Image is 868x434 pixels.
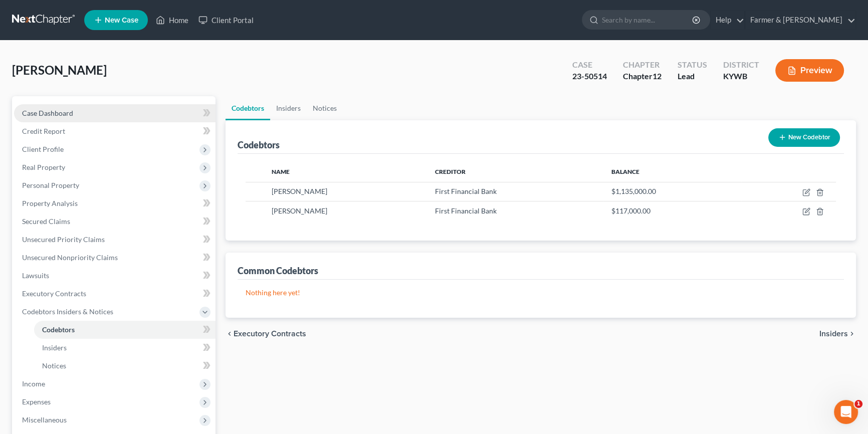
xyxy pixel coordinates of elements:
div: District [723,59,759,71]
a: Case Dashboard [14,104,215,122]
span: Case Dashboard [22,109,73,117]
a: Notices [34,357,215,375]
i: chevron_left [226,330,234,338]
a: Insiders [270,96,307,120]
a: Credit Report [14,122,215,140]
span: First Financial Bank [435,187,497,195]
p: Nothing here yet! [246,288,836,298]
a: Notices [307,96,343,120]
span: Lawsuits [22,271,49,280]
span: Client Profile [22,145,64,153]
div: Codebtors [238,139,280,151]
button: Preview [775,59,844,82]
a: Lawsuits [14,267,215,285]
span: Codebtors Insiders & Notices [22,307,113,316]
a: Help [711,11,744,29]
span: Codebtors [42,325,75,334]
span: 1 [854,400,862,408]
a: Farmer & [PERSON_NAME] [745,11,855,29]
span: [PERSON_NAME] [12,63,107,77]
span: Creditor [435,168,466,175]
button: New Codebtor [768,128,840,147]
span: Income [22,379,45,388]
a: Insiders [34,339,215,357]
a: Codebtors [34,321,215,339]
a: Home [151,11,193,29]
input: Search by name... [602,11,694,29]
span: Insiders [42,343,67,352]
span: 12 [653,71,662,81]
span: [PERSON_NAME] [272,187,327,195]
a: Secured Claims [14,212,215,231]
span: $1,135,000.00 [611,187,656,195]
span: Notices [42,361,66,370]
div: Chapter [623,59,662,71]
span: Personal Property [22,181,79,189]
span: Balance [611,168,639,175]
span: Name [272,168,290,175]
button: Insiders chevron_right [819,330,856,338]
span: Unsecured Nonpriority Claims [22,253,118,262]
span: $117,000.00 [611,206,650,215]
a: Unsecured Priority Claims [14,231,215,249]
a: Executory Contracts [14,285,215,303]
div: KYWB [723,71,759,82]
span: [PERSON_NAME] [272,206,327,215]
span: Executory Contracts [234,330,306,338]
span: Insiders [819,330,848,338]
span: New Case [105,17,138,24]
div: Lead [678,71,707,82]
button: chevron_left Executory Contracts [226,330,306,338]
div: 23-50514 [572,71,607,82]
span: Credit Report [22,127,65,135]
div: Status [678,59,707,71]
span: Unsecured Priority Claims [22,235,105,244]
span: Secured Claims [22,217,70,226]
a: Property Analysis [14,194,215,212]
span: Expenses [22,397,51,406]
div: Case [572,59,607,71]
span: First Financial Bank [435,206,497,215]
a: Client Portal [193,11,259,29]
span: Property Analysis [22,199,78,207]
div: Common Codebtors [238,265,318,277]
iframe: Intercom live chat [834,400,858,424]
div: Chapter [623,71,662,82]
a: Unsecured Nonpriority Claims [14,249,215,267]
span: Miscellaneous [22,415,67,424]
span: Real Property [22,163,65,171]
i: chevron_right [848,330,856,338]
a: Codebtors [226,96,270,120]
span: Executory Contracts [22,289,86,298]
